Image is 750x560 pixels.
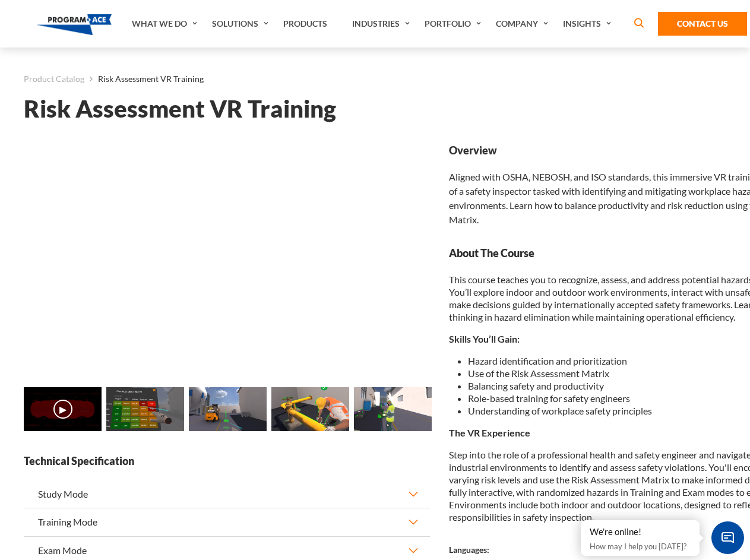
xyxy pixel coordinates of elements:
[24,454,430,469] strong: Technical Specification
[189,387,267,431] img: Risk Assessment VR Training - Preview 2
[37,14,112,35] img: Program-Ace
[711,521,744,554] span: Chat Widget
[590,539,691,553] p: How may I help you [DATE]?
[24,480,430,508] button: Study Mode
[53,400,72,419] button: ▶
[24,387,102,431] img: Risk Assessment VR Training - Video 0
[271,387,349,431] img: Risk Assessment VR Training - Preview 3
[354,387,432,431] img: Risk Assessment VR Training - Preview 4
[449,545,489,555] strong: Languages:
[24,143,430,372] iframe: Risk Assessment VR Training - Video 0
[658,12,747,36] a: Contact Us
[590,526,691,538] div: We're online!
[24,508,430,536] button: Training Mode
[106,387,184,431] img: Risk Assessment VR Training - Preview 1
[24,71,84,87] a: Product Catalog
[84,71,204,87] li: Risk Assessment VR Training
